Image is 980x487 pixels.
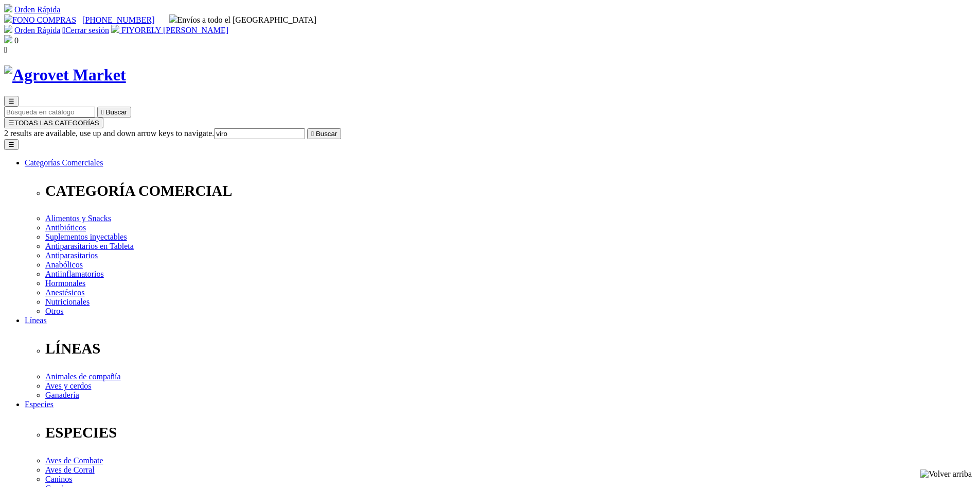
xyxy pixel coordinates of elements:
button: ☰ [4,96,19,107]
img: delivery-truck.svg [169,14,177,23]
a: Antibióticos [45,223,86,232]
a: Antiinflamatorios [45,270,104,278]
span: 2 results are available, use up and down arrow keys to navigate. [4,129,214,138]
a: Antiparasitarios en Tableta [45,242,134,250]
a: Nutricionales [45,297,90,306]
a: Cerrar sesión [62,26,109,35]
button:  Buscar [97,107,131,117]
iframe: Brevo live chat [5,375,177,482]
a: Alimentos y Snacks [45,214,111,223]
button: ☰TODAS LAS CATEGORÍAS [4,117,103,128]
img: shopping-cart.svg [4,25,12,33]
a: Anabólicos [45,260,83,269]
a: Orden Rápida [14,26,60,35]
span: 0 [14,36,19,45]
i:  [311,130,314,138]
a: Anestésicos [45,288,84,297]
p: LÍNEAS [45,340,976,357]
a: FONO COMPRAS [4,15,76,24]
img: Volver arriba [920,469,972,479]
i:  [101,108,104,116]
button: ☰ [4,139,19,150]
span: ☰ [8,97,14,105]
span: Buscar [106,108,127,116]
i:  [4,45,7,54]
a: Otros [45,307,64,315]
span: Buscar [316,130,337,138]
a: Categorías Comerciales [25,158,103,167]
button:  Buscar [307,128,341,139]
input: Buscar [214,128,305,139]
img: phone.svg [4,14,12,23]
span: Envíos a todo el [GEOGRAPHIC_DATA] [169,15,317,24]
input: Buscar [4,107,95,117]
img: user.svg [111,25,119,33]
span: ☰ [8,119,14,127]
img: shopping-cart.svg [4,4,12,12]
i:  [62,26,65,35]
a: Suplementos inyectables [45,232,127,241]
a: Líneas [25,316,47,325]
img: shopping-bag.svg [4,35,12,43]
p: CATEGORÍA COMERCIAL [45,182,976,199]
a: Animales de compañía [45,372,121,381]
a: Caninos [45,475,72,483]
span: FIYORELY [PERSON_NAME] [121,26,228,35]
a: Hormonales [45,279,85,288]
a: Antiparasitarios [45,251,98,260]
a: [PHONE_NUMBER] [82,15,154,24]
a: Orden Rápida [14,5,60,14]
p: ESPECIES [45,424,976,441]
img: Agrovet Market [4,65,126,85]
a: FIYORELY [PERSON_NAME] [111,26,228,35]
